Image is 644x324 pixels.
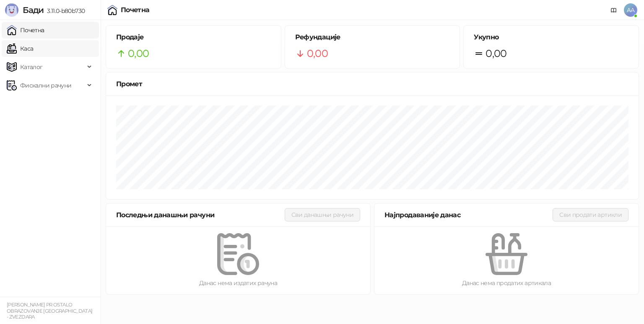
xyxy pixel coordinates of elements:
div: Почетна [121,7,150,13]
small: [PERSON_NAME] PR OSTALO OBRAZOVANJE [GEOGRAPHIC_DATA] - ZVEZDARA [7,302,92,320]
span: Фискални рачуни [20,77,71,94]
a: Почетна [7,22,44,39]
h5: Продаје [116,32,271,42]
span: 3.11.0-b80b730 [44,7,85,15]
img: Logo [5,3,18,17]
div: Најпродаваније данас [384,210,553,220]
span: AA [624,3,637,17]
span: 0,00 [128,46,149,62]
span: Каталог [20,59,43,75]
span: 0,00 [486,46,506,62]
span: Бади [23,5,44,15]
h5: Рефундације [295,32,450,42]
button: Сви данашњи рачуни [285,208,360,221]
div: Данас нема продатих артикала [388,278,625,288]
a: Каса [7,40,33,57]
div: Промет [116,79,628,89]
div: Последњи данашњи рачуни [116,210,285,220]
a: Документација [607,3,621,17]
span: 0,00 [307,46,328,62]
div: Данас нема издатих рачуна [119,278,357,288]
button: Сви продати артикли [553,208,628,221]
h5: Укупно [474,32,628,42]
